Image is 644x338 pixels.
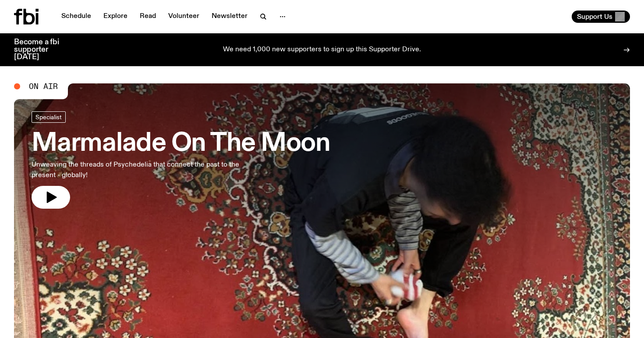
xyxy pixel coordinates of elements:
[35,114,62,120] span: Specialist
[56,11,96,23] a: Schedule
[163,11,205,23] a: Volunteer
[206,11,253,23] a: Newsletter
[32,111,330,209] a: Marmalade On The MoonUnweaving the threads of Psychedelia that connect the past to the present - ...
[32,111,66,123] a: Specialist
[223,46,421,54] p: We need 1,000 new supporters to sign up this Supporter Drive.
[134,11,161,23] a: Read
[29,82,58,90] span: On Air
[32,160,256,181] p: Unweaving the threads of Psychedelia that connect the past to the present - globally!
[32,132,330,156] h3: Marmalade On The Moon
[572,11,630,23] button: Support Us
[14,39,70,61] h3: Become a fbi supporter [DATE]
[577,13,612,21] span: Support Us
[98,11,133,23] a: Explore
